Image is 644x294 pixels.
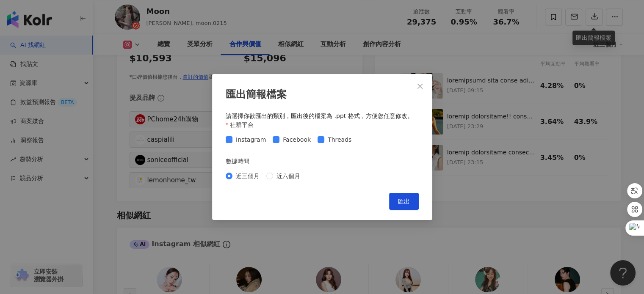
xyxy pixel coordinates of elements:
[226,120,260,129] label: 社群平台
[273,171,304,181] span: 近六個月
[226,157,255,166] label: 數據時間
[232,135,269,144] span: Instagram
[226,112,419,121] div: 請選擇你欲匯出的類別，匯出後的檔案為 .ppt 格式，方便您任意修改。
[417,83,423,90] span: close
[389,193,419,210] button: 匯出
[226,88,419,102] div: 匯出簡報檔案
[398,198,410,205] span: 匯出
[412,78,428,95] button: Close
[324,135,355,144] span: Threads
[279,135,314,144] span: Facebook
[232,171,263,181] span: 近三個月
